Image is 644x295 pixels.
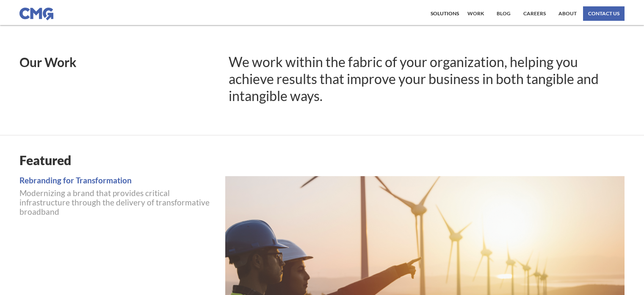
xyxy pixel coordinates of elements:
[19,176,217,184] a: Rebranding for Transformation
[495,6,513,21] a: Blog
[19,56,218,68] h1: Our Work
[19,188,217,216] p: Modernizing a brand that provides critical infrastructure through the delivery of transformative ...
[556,6,579,21] a: About
[19,8,53,20] img: CMG logo in blue.
[229,53,625,104] h1: We work within the fabric of your organization, helping you achieve results that improve your bus...
[465,6,486,21] a: work
[431,11,459,16] div: Solutions
[19,152,625,168] h1: Featured
[521,6,548,21] a: Careers
[588,11,619,16] div: contact us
